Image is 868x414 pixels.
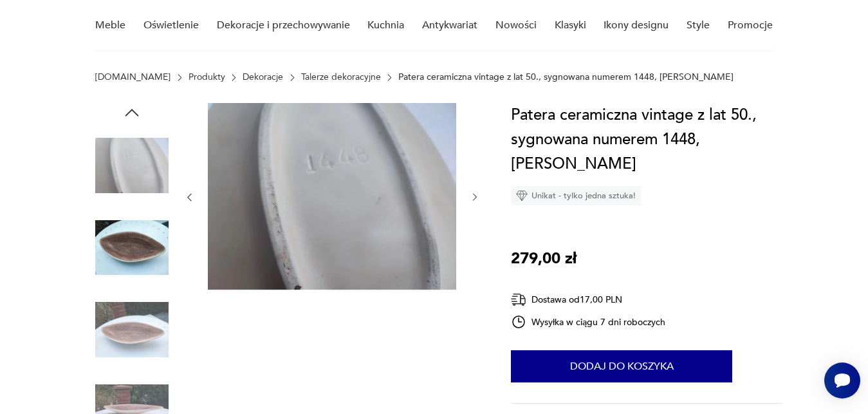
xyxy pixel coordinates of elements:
[95,1,125,50] a: Meble
[189,72,225,82] a: Produkty
[208,103,456,290] img: Zdjęcie produktu Patera ceramiczna vintage z lat 50., sygnowana numerem 1448, Ceramika Jomaze
[301,72,381,82] a: Talerze dekoracyjne
[95,211,169,285] img: Zdjęcie produktu Patera ceramiczna vintage z lat 50., sygnowana numerem 1448, Ceramika Jomaze
[511,292,526,308] img: Ikona dostawy
[367,1,404,50] a: Kuchnia
[687,1,710,50] a: Style
[824,362,860,399] iframe: Smartsupp widget button
[217,1,350,50] a: Dekoracje i przechowywanie
[511,350,732,382] button: Dodaj do koszyka
[95,293,169,366] img: Zdjęcie produktu Patera ceramiczna vintage z lat 50., sygnowana numerem 1448, Ceramika Jomaze
[511,186,641,205] div: Unikat - tylko jedna sztuka!
[511,103,782,176] h1: Patera ceramiczna vintage z lat 50., sygnowana numerem 1448, [PERSON_NAME]
[728,1,773,50] a: Promocje
[555,1,586,50] a: Klasyki
[511,292,665,308] div: Dostawa od 17,00 PLN
[95,129,169,202] img: Zdjęcie produktu Patera ceramiczna vintage z lat 50., sygnowana numerem 1448, Ceramika Jomaze
[604,1,669,50] a: Ikony designu
[511,247,577,271] p: 279,00 zł
[511,314,665,330] div: Wysyłka w ciągu 7 dni roboczych
[495,1,537,50] a: Nowości
[398,72,734,82] p: Patera ceramiczna vintage z lat 50., sygnowana numerem 1448, [PERSON_NAME]
[422,1,477,50] a: Antykwariat
[143,1,199,50] a: Oświetlenie
[95,72,171,82] a: [DOMAIN_NAME]
[243,72,283,82] a: Dekoracje
[516,190,528,202] img: Ikona diamentu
